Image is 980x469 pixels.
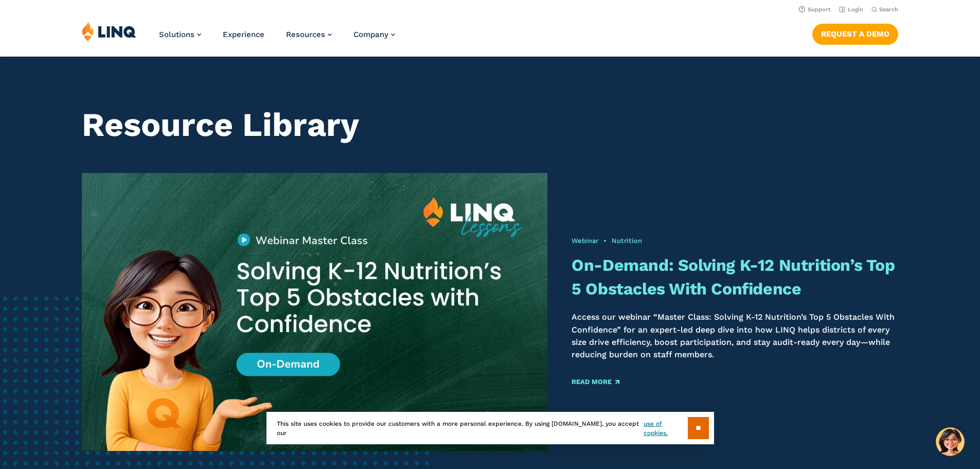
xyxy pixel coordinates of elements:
a: Support [799,6,831,13]
img: LINQ | K‑12 Software [82,22,136,41]
div: This site uses cookies to provide our customers with a more personal experience. By using [DOMAIN... [266,412,714,444]
h1: Resource Library [82,106,898,144]
a: Read More [572,378,619,385]
span: Resources [286,30,325,39]
button: Hello, have a question? Let’s chat. [936,427,965,456]
a: Solutions [159,30,201,39]
nav: Primary Navigation [159,22,395,56]
p: Access our webinar “Master Class: Solving K-12 Nutrition’s Top 5 Obstacles With Confidence” for a... [572,311,898,361]
a: Company [353,30,395,39]
span: Solutions [159,30,194,39]
a: Experience [223,30,264,39]
a: Request a Demo [812,24,898,44]
a: Login [839,6,863,13]
a: Webinar [572,237,598,245]
a: Resources [286,30,332,39]
span: Search [879,6,898,13]
div: • [572,236,898,246]
a: On-Demand: Solving K-12 Nutrition’s Top 5 Obstacles With Confidence [572,255,895,298]
span: Company [353,30,388,39]
button: Open Search Bar [871,6,898,13]
a: use of cookies. [644,419,687,438]
a: Nutrition [612,237,642,245]
nav: Button Navigation [812,22,898,44]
